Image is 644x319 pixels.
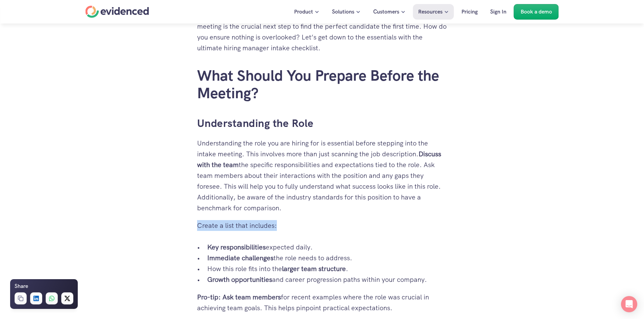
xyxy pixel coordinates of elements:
[207,242,447,252] p: expected daily.
[222,293,281,301] strong: Ask team members
[15,282,28,291] h6: Share
[207,254,273,262] strong: Immediate challenges
[621,296,637,312] div: Open Intercom Messenger
[197,150,443,169] strong: Discuss with the team
[373,7,399,16] p: Customers
[521,7,552,16] p: Book a demo
[456,4,483,20] a: Pricing
[197,220,447,231] p: Create a list that includes:
[86,6,149,18] a: Home
[207,275,272,284] strong: Growth opportunities
[461,7,478,16] p: Pricing
[197,138,447,213] p: Understanding the role you are hiring for is essential before stepping into the intake meeting. T...
[207,263,447,274] p: How this role fits into the .
[197,116,314,130] a: Understanding the Role
[418,7,443,16] p: Resources
[490,7,506,16] p: Sign In
[197,66,443,103] a: What Should You Prepare Before the Meeting?
[332,7,354,16] p: Solutions
[207,274,447,285] p: and career progression paths within your company.
[485,4,511,20] a: Sign In
[197,292,447,313] p: for recent examples where the role was crucial in achieving team goals. This helps pinpoint pract...
[207,252,447,263] p: the role needs to address.
[197,293,221,301] strong: Pro-tip:
[514,4,559,20] a: Book a demo
[207,243,266,251] strong: Key responsibilities
[294,7,313,16] p: Product
[282,264,346,273] strong: larger team structure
